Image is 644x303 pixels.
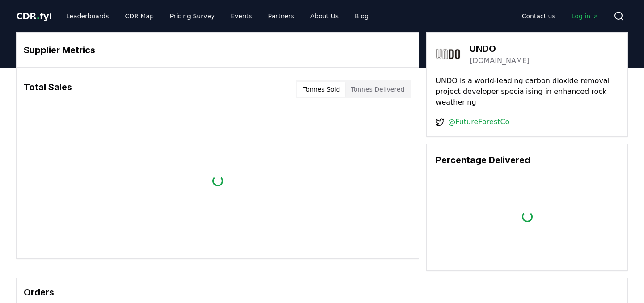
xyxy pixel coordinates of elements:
[24,43,411,57] h3: Supplier Metrics
[521,211,533,223] div: loading
[16,10,52,22] a: CDR.fyi
[59,8,376,24] nav: Main
[303,8,346,24] a: About Us
[16,11,52,21] span: CDR fyi
[345,82,410,97] button: Tonnes Delivered
[24,80,72,98] h3: Total Sales
[515,8,606,24] nav: Main
[59,8,116,24] a: Leaderboards
[297,82,345,97] button: Tonnes Sold
[24,286,620,299] h3: Orders
[212,175,223,186] div: loading
[448,117,509,127] a: @FutureForestCo
[470,42,530,55] h3: UNDO
[470,55,530,66] a: [DOMAIN_NAME]
[436,153,619,167] h3: Percentage Delivered
[436,76,619,108] p: UNDO is a world-leading carbon dioxide removal project developer specialising in enhanced rock we...
[118,8,161,24] a: CDR Map
[515,8,563,24] a: Contact us
[37,11,40,21] span: .
[572,12,599,21] span: Log in
[224,8,259,24] a: Events
[564,8,606,24] a: Log in
[347,8,376,24] a: Blog
[261,8,301,24] a: Partners
[436,42,461,67] img: UNDO-logo
[163,8,222,24] a: Pricing Survey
